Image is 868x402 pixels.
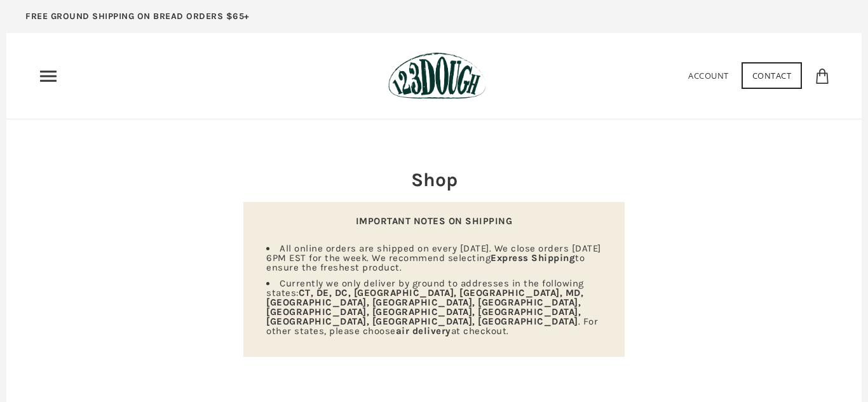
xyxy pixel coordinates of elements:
h2: Shop [243,166,625,193]
span: All online orders are shipped on every [DATE]. We close orders [DATE] 6PM EST for the week. We re... [266,243,601,273]
a: FREE GROUND SHIPPING ON BREAD ORDERS $65+ [6,6,269,33]
p: FREE GROUND SHIPPING ON BREAD ORDERS $65+ [25,10,250,23]
nav: Primary [38,66,58,86]
span: Currently we only deliver by ground to addresses in the following states: . For other states, ple... [266,278,598,337]
strong: IMPORTANT NOTES ON SHIPPING [356,215,513,227]
strong: air delivery [396,325,451,337]
img: 123Dough Bakery [388,52,485,100]
a: Contact [742,62,803,89]
strong: Express Shipping [491,252,575,264]
strong: CT, DE, DC, [GEOGRAPHIC_DATA], [GEOGRAPHIC_DATA], MD, [GEOGRAPHIC_DATA], [GEOGRAPHIC_DATA], [GEOG... [266,287,583,327]
a: Account [688,70,729,81]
